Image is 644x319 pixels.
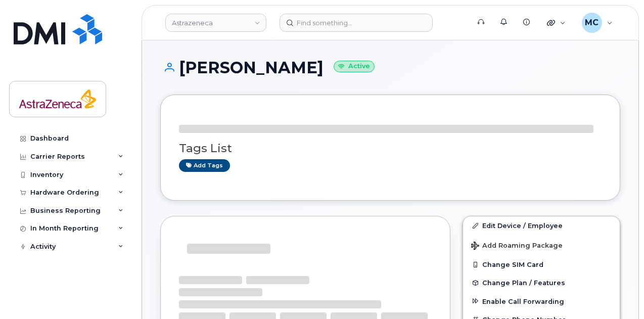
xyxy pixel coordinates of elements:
button: Change SIM Card [463,255,620,274]
h1: [PERSON_NAME] [160,59,620,76]
a: Add tags [179,159,230,172]
span: Change Plan / Features [482,279,565,287]
span: Enable Call Forwarding [482,297,564,305]
h3: Tags List [179,142,602,155]
button: Change Plan / Features [463,274,620,292]
small: Active [334,61,375,72]
span: Add Roaming Package [471,242,563,251]
button: Enable Call Forwarding [463,292,620,310]
button: Add Roaming Package [463,235,620,255]
a: Edit Device / Employee [463,216,620,235]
